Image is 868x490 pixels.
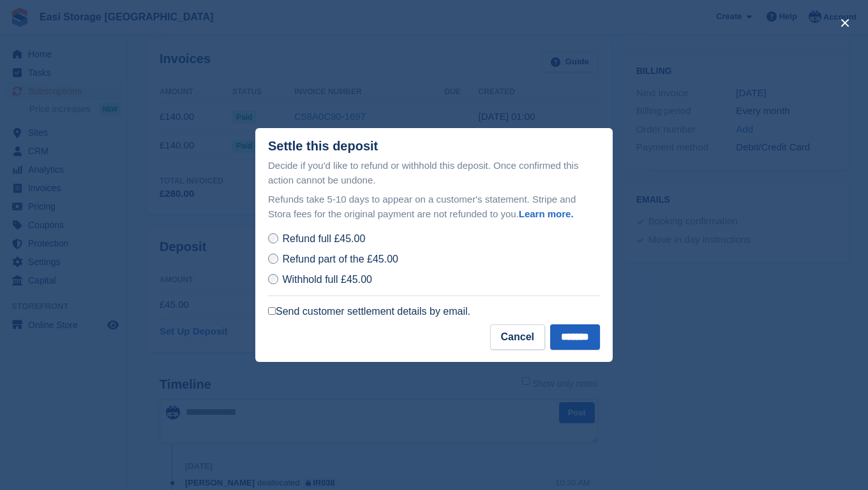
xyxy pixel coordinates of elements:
button: close [835,13,855,33]
label: Send customer settlement details by email. [268,305,470,318]
span: Refund full £45.00 [282,233,365,244]
span: Refund part of the £45.00 [282,254,398,264]
div: Settle this deposit [268,139,378,154]
a: Learn more. [519,208,574,219]
input: Send customer settlement details by email. [268,307,276,315]
input: Refund full £45.00 [268,233,278,243]
input: Refund part of the £45.00 [268,254,278,264]
p: Refunds take 5-10 days to appear on a customer's statement. Stripe and Stora fees for the origina... [268,192,600,221]
p: Decide if you'd like to refund or withhold this deposit. Once confirmed this action cannot be und... [268,159,600,187]
button: Cancel [490,324,545,350]
span: Withhold full £45.00 [282,274,372,285]
input: Withhold full £45.00 [268,274,278,284]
